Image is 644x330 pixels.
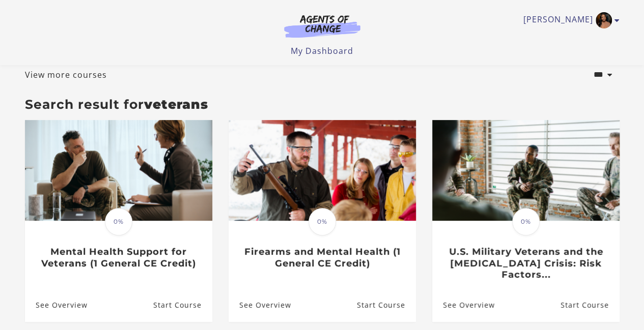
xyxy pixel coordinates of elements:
[25,69,107,81] a: View more courses
[36,246,201,269] h3: Mental Health Support for Veterans (1 General CE Credit)
[309,208,336,235] span: 0%
[153,288,212,321] a: Mental Health Support for Veterans (1 General CE Credit): Resume Course
[291,45,353,56] a: My Dashboard
[239,246,405,269] h3: Firearms and Mental Health (1 General CE Credit)
[144,97,208,112] strong: veterans
[443,246,608,281] h3: U.S. Military Veterans and the [MEDICAL_DATA] Crisis: Risk Factors...
[560,288,619,321] a: U.S. Military Veterans and the Opioid Overdose Crisis: Risk Factors...: Resume Course
[25,288,88,321] a: Mental Health Support for Veterans (1 General CE Credit): See Overview
[523,12,614,28] a: Toggle menu
[512,208,540,235] span: 0%
[356,288,415,321] a: Firearms and Mental Health (1 General CE Credit): Resume Course
[432,288,495,321] a: U.S. Military Veterans and the Opioid Overdose Crisis: Risk Factors...: See Overview
[105,208,132,235] span: 0%
[25,97,620,112] h3: Search result for
[229,288,291,321] a: Firearms and Mental Health (1 General CE Credit): See Overview
[273,14,371,38] img: Agents of Change Logo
